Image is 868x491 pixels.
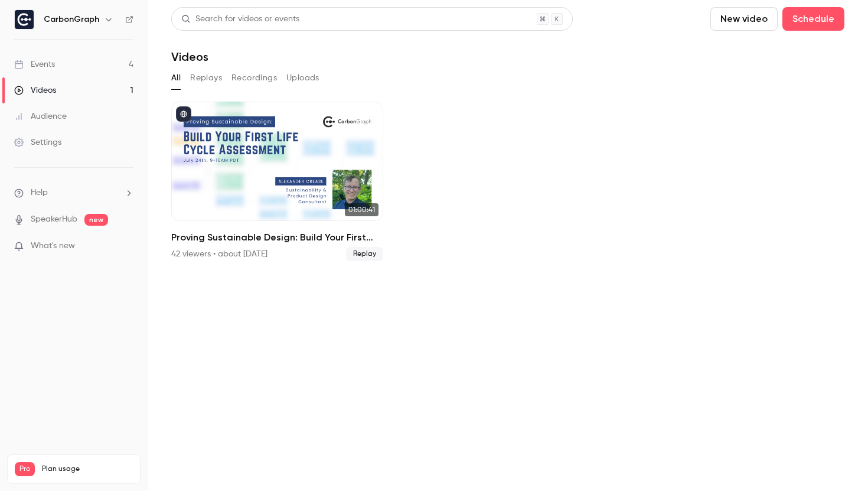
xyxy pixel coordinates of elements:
button: Recordings [231,69,277,87]
section: Videos [171,7,844,484]
div: Videos [14,84,56,96]
iframe: Noticeable Trigger [119,241,133,252]
h1: Videos [171,50,208,64]
button: Uploads [286,69,319,87]
ul: Videos [171,102,844,261]
img: CarbonGraph [15,10,34,29]
h6: CarbonGraph [44,14,99,25]
a: SpeakerHub [31,213,77,226]
a: 01:00:41Proving Sustainable Design: Build Your First Life Cycle Assessment in CarbonGraph42 viewe... [171,102,383,261]
span: Pro [15,462,35,476]
h2: Proving Sustainable Design: Build Your First Life Cycle Assessment in CarbonGraph [171,230,383,245]
button: published [176,106,191,122]
li: help-dropdown-opener [14,187,133,199]
li: Proving Sustainable Design: Build Your First Life Cycle Assessment in CarbonGraph [171,102,383,261]
button: New video [710,7,778,31]
span: new [84,214,108,226]
span: Plan usage [42,464,133,474]
div: Audience [14,110,67,122]
span: Replay [346,247,383,261]
span: 01:00:41 [345,203,378,216]
button: All [171,69,181,87]
span: Help [31,187,48,199]
div: Settings [14,136,61,148]
button: Schedule [782,7,844,31]
div: Search for videos or events [181,13,299,25]
div: 42 viewers • about [DATE] [171,248,267,260]
button: Replays [190,69,222,87]
div: Events [14,58,55,70]
span: What's new [31,240,75,252]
